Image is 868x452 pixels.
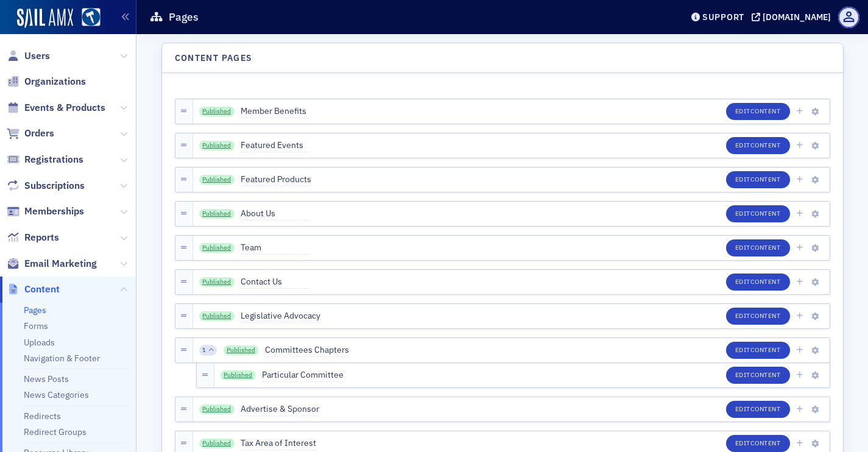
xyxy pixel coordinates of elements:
a: Content [7,283,60,296]
span: Team [241,241,309,255]
span: Email Marketing [24,257,97,270]
span: Content [750,243,781,252]
span: Events & Products [24,101,105,115]
button: EditContent [726,137,790,154]
span: Particular Committee [262,369,344,382]
img: SailAMX [17,9,73,28]
h4: Content Pages [175,52,253,65]
a: Published [199,107,235,116]
button: EditContent [726,103,790,120]
a: Published [221,370,256,380]
a: Published [199,311,235,321]
a: News Categories [24,389,89,400]
a: Redirect Groups [24,426,86,437]
a: Published [199,243,235,253]
span: Organizations [24,75,86,88]
span: About Us [241,207,309,221]
span: Registrations [24,153,83,166]
span: Content [750,277,781,286]
span: Content [750,345,781,354]
a: Users [7,49,50,63]
a: Pages [24,305,46,316]
span: Content [750,439,781,447]
a: Orders [7,127,54,140]
span: Legislative Advocacy [241,309,320,323]
span: Featured Products [241,173,311,186]
a: Published [199,141,235,150]
button: EditContent [726,435,790,452]
a: Published [199,209,235,219]
button: [DOMAIN_NAME] [752,13,835,21]
span: Tax Area of Interest [241,437,316,450]
div: Support [702,12,744,23]
button: EditContent [726,171,790,188]
span: Featured Events [241,139,309,152]
span: Committees Chapters [265,344,349,357]
span: Reports [24,231,59,244]
a: Published [199,439,235,448]
button: EditContent [726,239,790,256]
span: Contact Us [241,275,309,289]
span: Member Benefits [241,105,309,118]
a: Navigation & Footer [24,353,100,364]
button: EditContent [726,205,790,222]
span: Content [750,404,781,413]
a: News Posts [24,373,69,384]
a: Subscriptions [7,179,85,192]
a: Redirects [24,411,61,422]
div: [DOMAIN_NAME] [763,12,831,23]
a: Email Marketing [7,257,97,270]
a: Events & Products [7,101,105,115]
span: Subscriptions [24,179,85,192]
a: Published [199,404,235,414]
button: EditContent [726,274,790,291]
span: Content [750,107,781,115]
button: EditContent [726,342,790,359]
a: Registrations [7,153,83,166]
button: EditContent [726,367,790,384]
span: Content [750,209,781,217]
a: View Homepage [73,8,101,29]
a: Forms [24,320,48,331]
span: Users [24,49,50,63]
span: Advertise & Sponsor [241,403,319,416]
a: Memberships [7,205,84,218]
button: EditContent [726,308,790,325]
a: Published [199,175,235,185]
span: Content [750,370,781,379]
img: SailAMX [82,8,101,27]
a: Published [199,277,235,287]
a: Uploads [24,337,55,348]
h1: Pages [169,10,199,24]
span: Profile [838,7,859,28]
a: Reports [7,231,59,244]
a: Organizations [7,75,86,88]
span: Content [750,141,781,149]
span: Content [750,175,781,183]
span: Memberships [24,205,84,218]
span: Content [24,283,60,296]
span: 1 [202,346,206,355]
span: Orders [24,127,54,140]
button: EditContent [726,401,790,418]
a: Published [224,345,259,355]
span: Content [750,311,781,320]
